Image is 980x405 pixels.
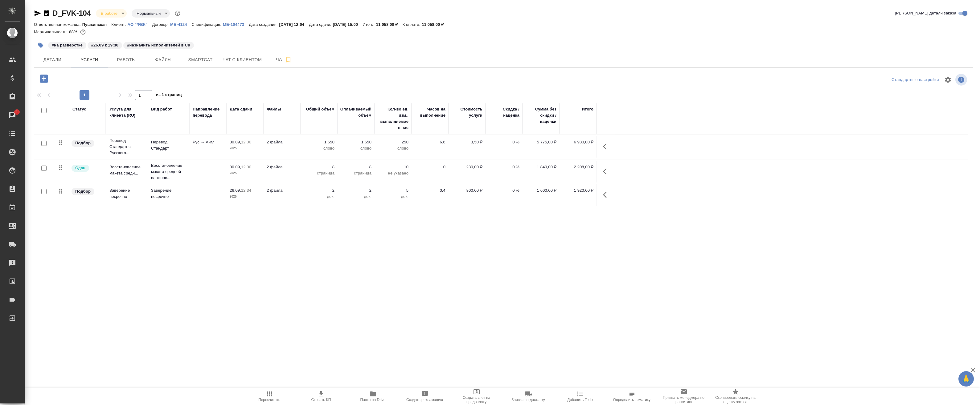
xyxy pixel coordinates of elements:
[890,75,941,85] div: split button
[149,56,178,64] span: Файлы
[304,170,334,176] p: страница
[223,56,262,64] span: Чат с клиентом
[241,188,251,193] p: 12:34
[230,194,260,200] p: 2025
[606,388,658,405] button: Определить тематику
[34,22,82,27] p: Ответственная команда:
[412,136,449,158] td: 6.6
[47,42,87,47] span: на разверстке
[249,22,279,27] p: Дата создания:
[399,388,451,405] button: Создать рекламацию
[75,140,91,146] p: Подбор
[412,161,449,182] td: 0
[376,22,403,27] p: 11 058,00 ₽
[267,139,297,145] p: 2 файла
[360,398,386,402] span: Папка на Drive
[347,388,399,405] button: Папка на Drive
[72,106,86,112] div: Статус
[309,22,333,27] p: Дата сдачи:
[34,38,47,52] button: Добавить тэг
[109,138,145,156] p: Перевод Стандарт с Русского...
[489,139,519,145] p: 0 %
[38,56,67,64] span: Детали
[304,139,334,145] p: 1 650
[174,9,182,17] button: Доп статусы указывают на важность/срочность заказа
[710,388,761,405] button: Скопировать ссылку на оценку заказа
[170,22,191,27] p: МБ-4124
[152,22,170,27] p: Договор:
[186,56,215,64] span: Smartcat
[82,22,112,27] p: Пушкинская
[12,109,22,115] span: 1
[599,164,614,179] button: Показать кнопки
[127,42,190,48] p: #назначить исполнителей в СК
[613,398,650,402] span: Определить тематику
[599,139,614,154] button: Показать кнопки
[230,140,241,144] p: 30.09,
[941,72,955,87] span: Настроить таблицу
[406,398,443,402] span: Создать рекламацию
[244,388,295,405] button: Пересчитать
[412,184,449,206] td: 0.4
[230,170,260,176] p: 2025
[378,139,408,145] p: 250
[75,188,91,194] p: Подбор
[111,22,127,27] p: Клиент:
[502,388,554,405] button: Заявка на доставку
[526,187,556,194] p: 1 600,00 ₽
[489,187,519,194] p: 0 %
[378,187,408,194] p: 5
[582,106,593,112] div: Итого
[132,9,170,18] div: В работе
[341,170,371,176] p: страница
[341,187,371,194] p: 2
[452,164,482,170] p: 230,00 ₽
[563,164,593,170] p: 2 208,00 ₽
[895,10,956,16] span: [PERSON_NAME] детали заказа
[451,388,502,405] button: Создать счет на предоплату
[109,106,145,118] div: Услуга для клиента (RU)
[52,42,83,48] p: #на разверстке
[563,187,593,194] p: 1 920,00 ₽
[91,42,118,48] p: #26.09 к 19:30
[526,164,556,170] p: 1 840,00 ₽
[52,9,91,17] a: D_FVK-104
[333,22,363,27] p: [DATE] 15:00
[403,22,422,27] p: К оплате:
[193,106,223,118] div: Направление перевода
[378,106,408,131] div: Кол-во ед. изм., выполняемое в час
[223,22,249,27] a: МБ-104473
[311,398,331,402] span: Скачать КП
[452,106,482,118] div: Стоимость услуги
[341,145,371,151] p: слово
[156,91,182,100] span: из 1 страниц
[241,140,251,144] p: 12:00
[554,388,606,405] button: Добавить Todo
[230,165,241,169] p: 30.09,
[109,187,145,200] p: Заверение несрочно
[2,107,23,123] a: 1
[415,106,445,118] div: Часов на выполнение
[958,371,974,387] button: 🙏
[511,398,545,402] span: Заявка на доставку
[422,22,448,27] p: 11 058,00 ₽
[109,164,145,176] p: Восстановление макета средн...
[526,106,556,125] div: Сумма без скидки / наценки
[363,22,376,27] p: Итого:
[135,11,162,16] button: Нормальный
[267,187,297,194] p: 2 файла
[452,139,482,145] p: 3,50 ₽
[713,395,758,404] span: Скопировать ссылку на оценку заказа
[193,139,223,145] p: Рус → Англ
[79,28,87,36] button: 1112.96 RUB;
[230,188,241,193] p: 26.09,
[955,74,968,86] span: Посмотреть информацию
[87,42,123,47] span: 26.09 к 19:30
[563,139,593,145] p: 6 930,00 ₽
[69,30,79,34] p: 88%
[267,164,297,170] p: 2 файла
[454,395,499,404] span: Создать счет на предоплату
[267,106,281,112] div: Файлы
[75,56,104,64] span: Услуги
[223,22,249,27] p: МБ-104473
